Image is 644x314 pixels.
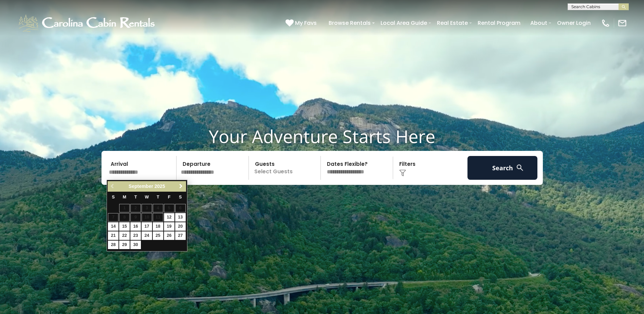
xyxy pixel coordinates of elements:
a: 24 [142,231,152,240]
a: Rental Program [474,17,524,29]
span: Sunday [112,195,115,199]
a: 12 [164,213,174,222]
a: 17 [142,222,152,231]
a: 13 [175,213,186,222]
span: Monday [123,195,126,199]
a: Browse Rentals [325,17,374,29]
a: About [527,17,551,29]
a: 26 [164,231,174,240]
img: White-1-1-2.png [17,13,158,33]
img: mail-regular-white.png [618,18,627,28]
span: My Favs [295,19,317,27]
a: 28 [108,241,118,249]
a: 30 [130,241,141,249]
button: Search [467,156,538,180]
a: 16 [130,222,141,231]
img: search-regular-white.png [516,163,524,172]
a: 15 [119,222,130,231]
a: Owner Login [554,17,594,29]
a: 18 [153,222,163,231]
span: 2025 [154,184,165,189]
span: September [129,184,153,189]
h1: Your Adventure Starts Here [5,126,639,147]
a: My Favs [286,19,318,28]
img: filter--v1.png [399,170,406,176]
a: 27 [175,231,186,240]
img: phone-regular-white.png [601,18,610,28]
span: Friday [168,195,170,199]
a: 19 [164,222,174,231]
span: Wednesday [145,195,149,199]
a: Local Area Guide [377,17,430,29]
a: Real Estate [434,17,471,29]
a: Next [177,182,185,191]
a: 21 [108,231,118,240]
span: Saturday [179,195,182,199]
span: Next [178,184,184,189]
p: Select Guests [251,156,321,180]
a: 25 [153,231,163,240]
a: 20 [175,222,186,231]
span: Thursday [157,195,160,199]
a: 22 [119,231,130,240]
a: 29 [119,241,130,249]
span: Tuesday [134,195,137,199]
a: 14 [108,222,118,231]
a: 23 [130,231,141,240]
